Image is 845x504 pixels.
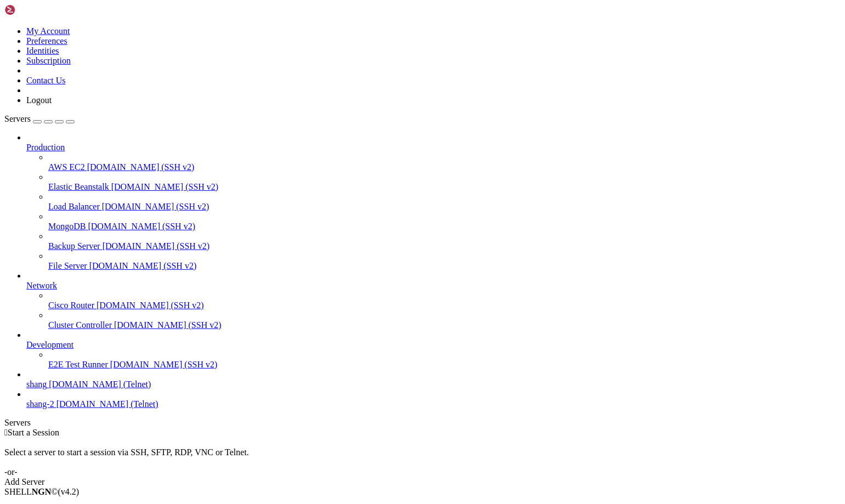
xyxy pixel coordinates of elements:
[48,182,841,192] a: Elastic Beanstalk [DOMAIN_NAME] (SSH v2)
[48,231,841,251] li: Backup Server [DOMAIN_NAME] (SSH v2)
[4,4,67,15] img: Shellngn
[4,114,31,123] span: Servers
[26,271,841,330] li: Network
[89,261,197,270] span: [DOMAIN_NAME] (SSH v2)
[48,241,841,251] a: Backup Server [DOMAIN_NAME] (SSH v2)
[48,162,85,172] span: AWS EC2
[48,360,841,370] a: E2E Test Runner [DOMAIN_NAME] (SSH v2)
[32,487,52,496] b: NGN
[48,222,841,231] a: MongoDB [DOMAIN_NAME] (SSH v2)
[110,360,218,369] span: [DOMAIN_NAME] (SSH v2)
[111,182,219,191] span: [DOMAIN_NAME] (SSH v2)
[48,202,100,211] span: Load Balancer
[48,291,841,310] li: Cisco Router [DOMAIN_NAME] (SSH v2)
[4,438,841,477] div: Select a server to start a session via SSH, SFTP, RDP, VNC or Telnet. -or-
[26,143,65,152] span: Production
[48,261,87,270] span: File Server
[26,281,841,291] a: Network
[26,133,841,271] li: Production
[26,399,841,409] a: shang-2 [DOMAIN_NAME] (Telnet)
[56,399,158,409] span: [DOMAIN_NAME] (Telnet)
[26,340,841,350] a: Development
[103,241,210,251] span: [DOMAIN_NAME] (SSH v2)
[48,350,841,370] li: E2E Test Runner [DOMAIN_NAME] (SSH v2)
[26,399,54,409] span: shang-2
[48,310,841,330] li: Cluster Controller [DOMAIN_NAME] (SSH v2)
[48,152,841,172] li: AWS EC2 [DOMAIN_NAME] (SSH v2)
[49,380,151,389] span: [DOMAIN_NAME] (Telnet)
[26,380,841,389] a: shang [DOMAIN_NAME] (Telnet)
[26,76,66,85] a: Contact Us
[26,380,47,389] span: shang
[48,301,94,310] span: Cisco Router
[4,477,841,487] div: Add Server
[48,320,112,330] span: Cluster Controller
[26,95,52,105] a: Logout
[4,428,8,437] span: 
[48,251,841,271] li: File Server [DOMAIN_NAME] (SSH v2)
[48,261,841,271] a: File Server [DOMAIN_NAME] (SSH v2)
[88,222,195,231] span: [DOMAIN_NAME] (SSH v2)
[58,487,80,496] span: 4.2.0
[48,192,841,212] li: Load Balancer [DOMAIN_NAME] (SSH v2)
[48,182,109,191] span: Elastic Beanstalk
[48,320,841,330] a: Cluster Controller [DOMAIN_NAME] (SSH v2)
[26,36,67,46] a: Preferences
[48,162,841,172] a: AWS EC2 [DOMAIN_NAME] (SSH v2)
[26,389,841,409] li: shang-2 [DOMAIN_NAME] (Telnet)
[48,172,841,192] li: Elastic Beanstalk [DOMAIN_NAME] (SSH v2)
[26,26,70,36] a: My Account
[26,56,71,65] a: Subscription
[48,222,86,231] span: MongoDB
[26,370,841,389] li: shang [DOMAIN_NAME] (Telnet)
[48,212,841,231] li: MongoDB [DOMAIN_NAME] (SSH v2)
[4,487,79,496] span: SHELL ©
[26,143,841,152] a: Production
[48,360,108,369] span: E2E Test Runner
[48,202,841,212] a: Load Balancer [DOMAIN_NAME] (SSH v2)
[26,330,841,370] li: Development
[8,428,59,437] span: Start a Session
[26,46,59,55] a: Identities
[48,241,100,251] span: Backup Server
[4,114,75,123] a: Servers
[114,320,222,330] span: [DOMAIN_NAME] (SSH v2)
[102,202,209,211] span: [DOMAIN_NAME] (SSH v2)
[87,162,195,172] span: [DOMAIN_NAME] (SSH v2)
[26,281,57,290] span: Network
[97,301,204,310] span: [DOMAIN_NAME] (SSH v2)
[4,418,841,428] div: Servers
[26,340,73,349] span: Development
[48,301,841,310] a: Cisco Router [DOMAIN_NAME] (SSH v2)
